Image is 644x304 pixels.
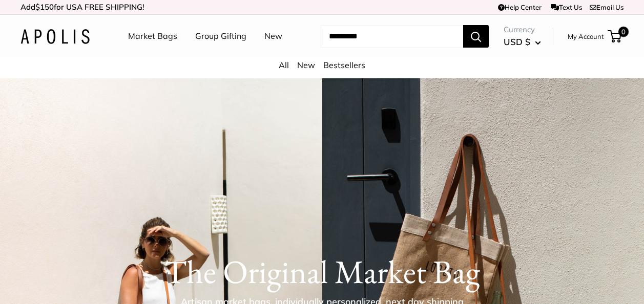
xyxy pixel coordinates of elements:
[568,30,604,42] a: My Account
[590,3,624,11] a: Email Us
[264,29,282,44] a: New
[20,29,90,44] img: Apolis
[195,29,246,44] a: Group Gifting
[297,60,315,70] a: New
[463,25,489,48] button: Search
[279,60,289,70] a: All
[618,27,629,37] span: 0
[504,34,541,50] button: USD $
[498,3,542,11] a: Help Center
[20,252,624,291] h1: The Original Market Bag
[321,25,463,48] input: Search...
[504,23,541,37] span: Currency
[323,60,365,70] a: Bestsellers
[128,29,177,44] a: Market Bags
[35,2,54,12] span: $150
[504,36,530,47] span: USD $
[609,30,621,42] a: 0
[551,3,582,11] a: Text Us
